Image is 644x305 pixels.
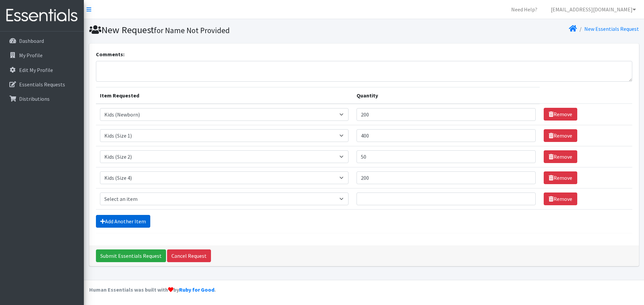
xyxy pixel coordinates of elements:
a: Dashboard [3,34,81,48]
h1: New Request [89,24,362,36]
p: My Profile [19,52,43,59]
p: Edit My Profile [19,67,53,73]
a: Distributions [3,92,81,105]
p: Essentials Requests [19,81,65,88]
img: HumanEssentials [3,4,81,27]
a: Remove [544,193,577,205]
a: Remove [544,129,577,142]
p: Distributions [19,95,50,102]
a: Edit My Profile [3,63,81,77]
a: Cancel Request [167,249,211,262]
a: Remove [544,150,577,163]
p: Dashboard [19,37,44,44]
a: [EMAIL_ADDRESS][DOMAIN_NAME] [545,3,641,16]
th: Quantity [353,87,540,104]
a: Remove [544,171,577,184]
a: Add Another Item [96,215,150,228]
input: Submit Essentials Request [96,249,166,262]
label: Comments: [96,50,124,58]
a: New Essentials Request [584,25,639,32]
a: Need Help? [506,3,543,16]
a: Ruby for Good [179,286,214,293]
a: Essentials Requests [3,78,81,91]
small: for Name Not Provided [154,25,230,35]
a: My Profile [3,49,81,62]
a: Remove [544,108,577,121]
th: Item Requested [96,87,353,104]
strong: Human Essentials was built with by . [89,286,216,293]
